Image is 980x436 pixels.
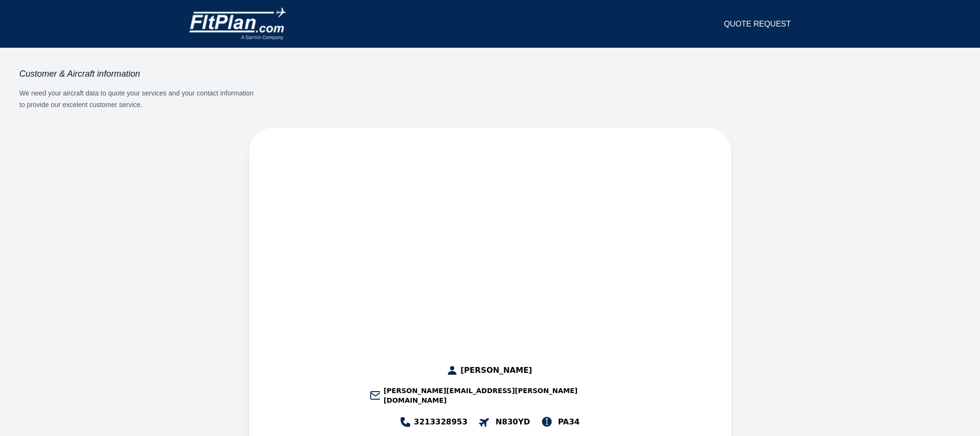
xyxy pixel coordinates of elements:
[384,386,611,405] span: [PERSON_NAME][EMAIL_ADDRESS][PERSON_NAME][DOMAIN_NAME]
[724,18,791,30] a: QUOTE REQUEST
[19,89,254,109] span: We need your aircraft data to quote your services and your contact information to provide our exc...
[496,416,530,428] span: N830YD
[460,365,532,376] span: [PERSON_NAME]
[414,416,468,428] span: 3213328953
[19,68,260,80] h3: Customer & Aircraft information
[558,416,580,428] span: PA34
[189,8,286,40] img: logo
